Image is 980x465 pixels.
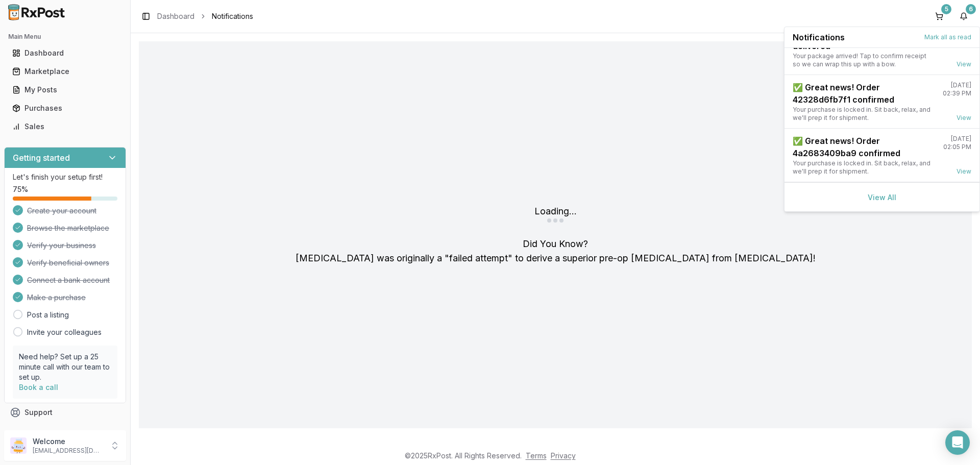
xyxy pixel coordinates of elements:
[957,60,971,68] a: View
[957,167,971,176] a: View
[793,106,935,122] div: Your purchase is locked in. Sit back, relax, and we'll prep it for shipment.
[10,437,27,454] img: User avatar
[955,8,972,25] button: 6
[793,31,845,43] span: Notifications
[793,159,935,176] div: Your purchase is locked in. Sit back, relax, and we'll prep it for shipment.
[551,451,576,460] a: Privacy
[966,4,976,14] div: 6
[945,430,970,455] div: Open Intercom Messenger
[793,81,935,106] div: ✅ Great news! Order 42328d6fb7f1 confirmed
[534,204,577,218] div: Loading...
[8,99,122,117] a: Purchases
[13,172,117,182] p: Let's finish your setup first!
[12,103,118,113] div: Purchases
[941,4,951,14] div: 5
[12,121,118,132] div: Sales
[12,48,118,58] div: Dashboard
[24,426,59,436] span: Feedback
[13,184,28,194] span: 75 %
[27,240,96,251] span: Verify your business
[931,8,947,25] button: 5
[4,82,126,98] button: My Posts
[8,44,122,62] a: Dashboard
[27,327,102,337] a: Invite your colleagues
[27,275,110,285] span: Connect a bank account
[951,81,971,89] div: [DATE]
[8,81,122,99] a: My Posts
[157,11,194,21] a: Dashboard
[296,253,816,263] span: [MEDICAL_DATA] was originally a "failed attempt" to derive a superior pre-op [MEDICAL_DATA] from ...
[951,135,971,143] div: [DATE]
[793,135,935,159] div: ✅ Great news! Order 4a2683409ba9 confirmed
[526,451,547,460] a: Terms
[12,85,118,95] div: My Posts
[19,383,58,391] a: Book a call
[13,152,70,164] h3: Getting started
[27,258,109,268] span: Verify beneficial owners
[924,33,971,41] button: Mark all as read
[12,66,118,77] div: Marketplace
[33,447,104,455] p: [EMAIL_ADDRESS][DOMAIN_NAME]
[27,223,109,233] span: Browse the marketplace
[4,63,126,80] button: Marketplace
[27,310,69,320] a: Post a listing
[212,11,253,21] span: Notifications
[4,100,126,116] button: Purchases
[296,237,816,265] div: Did You Know?
[8,62,122,81] a: Marketplace
[19,352,111,382] p: Need help? Set up a 25 minute call with our team to set up.
[4,118,126,135] button: Sales
[4,403,126,422] button: Support
[943,89,971,97] div: 02:39 PM
[157,11,253,21] nav: breadcrumb
[27,206,96,216] span: Create your account
[4,45,126,61] button: Dashboard
[793,52,935,68] div: Your package arrived! Tap to confirm receipt so we can wrap this up with a bow.
[868,193,896,202] a: View All
[27,292,86,303] span: Make a purchase
[4,4,69,20] img: RxPost Logo
[8,33,122,41] h2: Main Menu
[957,114,971,122] a: View
[943,143,971,151] div: 02:05 PM
[8,117,122,136] a: Sales
[33,436,104,447] p: Welcome
[4,422,126,440] button: Feedback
